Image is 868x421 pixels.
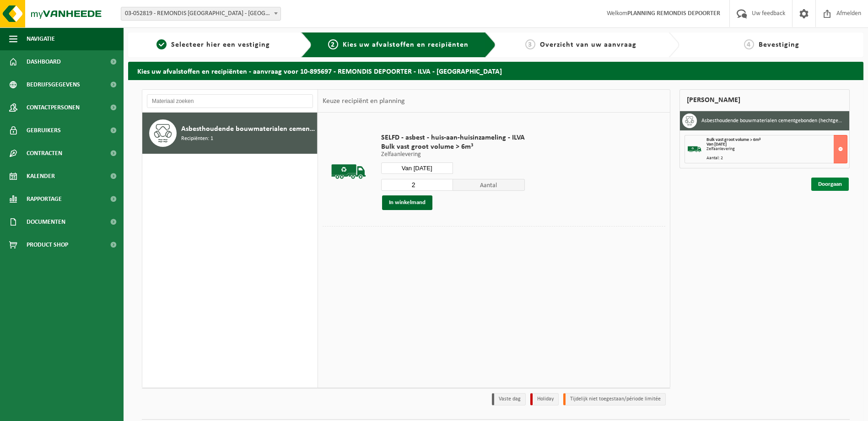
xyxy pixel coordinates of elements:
h3: Asbesthoudende bouwmaterialen cementgebonden (hechtgebonden) [701,113,842,128]
div: Zelfaanlevering [706,147,847,151]
li: Tijdelijk niet toegestaan/période limitée [563,393,666,405]
p: Zelfaanlevering [381,151,525,158]
span: Bulk vast groot volume > 6m³ [381,142,525,151]
span: Navigatie [27,27,55,50]
span: 03-052819 - REMONDIS WEST-VLAANDEREN - OOSTENDE [121,7,281,21]
li: Vaste dag [492,393,526,405]
span: Aantal [453,179,525,191]
span: Overzicht van uw aanvraag [540,41,636,49]
span: Kies uw afvalstoffen en recipiënten [343,41,469,49]
span: Bedrijfsgegevens [27,73,80,96]
span: 3 [525,39,535,49]
span: Bevestiging [759,41,799,49]
a: Doorgaan [811,178,849,191]
li: Holiday [530,393,559,405]
span: Gebruikers [27,119,61,142]
span: Contracten [27,142,62,165]
strong: PLANNING REMONDIS DEPOORTER [627,10,720,17]
div: [PERSON_NAME] [679,89,850,111]
span: Product Shop [27,233,68,256]
span: Dashboard [27,50,61,73]
span: 03-052819 - REMONDIS WEST-VLAANDEREN - OOSTENDE [121,7,280,20]
span: Asbesthoudende bouwmaterialen cementgebonden (hechtgebonden) [181,124,315,135]
div: Aantal: 2 [706,156,847,161]
span: 4 [744,39,754,49]
button: Asbesthoudende bouwmaterialen cementgebonden (hechtgebonden) Recipiënten: 1 [142,113,318,154]
input: Selecteer datum [381,162,453,174]
span: SELFD - asbest - huis-aan-huisinzameling - ILVA [381,133,525,142]
span: Documenten [27,210,65,233]
span: Contactpersonen [27,96,80,119]
span: Bulk vast groot volume > 6m³ [706,137,760,142]
h2: Kies uw afvalstoffen en recipiënten - aanvraag voor 10-895697 - REMONDIS DEPOORTER - ILVA - [GEOG... [128,62,863,80]
span: 1 [156,39,167,49]
strong: Van [DATE] [706,142,727,147]
span: Rapportage [27,188,62,210]
span: Recipiënten: 1 [181,135,213,143]
a: 1Selecteer hier een vestiging [133,39,294,50]
span: Kalender [27,165,55,188]
div: Keuze recipiënt en planning [318,90,410,113]
span: 2 [328,39,338,49]
button: In winkelmand [382,195,432,210]
span: Selecteer hier een vestiging [171,41,270,49]
input: Materiaal zoeken [147,94,313,108]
